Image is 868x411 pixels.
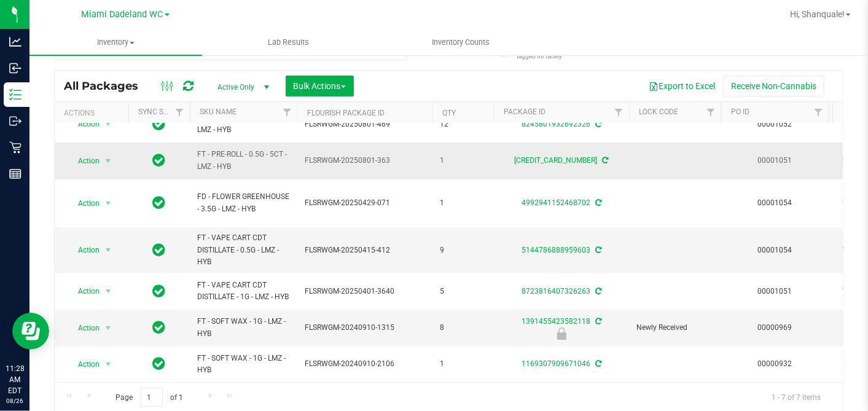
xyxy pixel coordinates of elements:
a: Filter [277,102,297,123]
span: Action [67,152,100,170]
span: Sync from Compliance System [593,287,601,296]
inline-svg: Analytics [9,36,22,48]
span: In Sync [153,152,166,169]
span: In Sync [153,115,166,133]
a: 1169307909671046 [522,359,590,368]
span: FLSRWGM-20240910-2106 [305,358,425,370]
span: FT - PRE-ROLL - 0.5G - 1CT - LMZ - HYB [197,112,290,136]
span: Sync from Compliance System [593,120,601,128]
span: select [101,115,116,133]
a: 00001054 [758,198,792,207]
a: PO ID [731,108,749,116]
span: 5 [440,286,487,297]
span: FLSRWGM-20250415-412 [305,245,425,256]
a: 00001051 [758,156,792,165]
span: Sync from Compliance System [593,246,601,254]
a: 5144786888959603 [522,246,590,254]
span: select [101,356,116,373]
span: In Sync [153,241,166,259]
a: Filter [701,102,721,123]
span: select [101,195,116,212]
button: Export to Excel [641,76,723,96]
span: FLSRWGM-20250401-3640 [305,286,425,297]
a: [CREDIT_CARD_NUMBER] [515,156,598,165]
a: 8723816407326263 [522,287,590,296]
span: FT - VAPE CART CDT DISTILLATE - 1G - LMZ - HYB [197,280,290,303]
iframe: Resource center [12,313,49,350]
span: Action [67,319,100,337]
span: Sync from Compliance System [593,359,601,368]
span: In Sync [153,194,166,211]
span: 1 [440,155,487,166]
span: Inventory [29,37,202,48]
span: select [101,241,116,259]
span: Bulk Actions [294,81,346,91]
span: FLSRWGM-20250801-363 [305,155,425,166]
span: 12 [440,119,487,130]
span: 9 [440,245,487,256]
span: Newly Received [636,322,714,334]
span: Page of 1 [105,388,194,407]
a: SKU Name [200,108,237,116]
span: FT - PRE-ROLL - 0.5G - 5CT - LMZ - HYB [197,149,290,172]
span: In Sync [153,319,166,336]
a: 00001051 [758,287,792,296]
a: 8245801932692326 [522,120,590,128]
span: 1 - 7 of 7 items [762,388,831,406]
button: Bulk Actions [286,76,354,96]
p: 08/26 [6,396,24,405]
span: FLSRWGM-20250801-469 [305,119,425,130]
a: Filter [170,102,190,123]
span: 1 [440,358,487,370]
button: Receive Non-Cannabis [723,76,824,96]
span: Action [67,241,100,259]
span: Action [67,195,100,212]
a: Filter [808,102,829,123]
a: 00001054 [758,246,792,254]
span: 1 [440,197,487,209]
span: FLSRWGM-20240910-1315 [305,322,425,334]
a: Lock Code [639,108,678,116]
span: Inventory Counts [416,37,507,48]
span: Sync from Compliance System [593,198,601,207]
span: Miami Dadeland WC [82,9,163,20]
div: Actions [64,109,123,117]
inline-svg: Reports [9,168,22,180]
a: 00000969 [758,323,792,332]
inline-svg: Retail [9,141,22,154]
a: Filter [609,102,629,123]
span: FLSRWGM-20250429-071 [305,197,425,209]
a: Flourish Package ID [307,109,385,117]
span: select [101,152,116,170]
inline-svg: Inbound [9,62,22,74]
span: Hi, Shanquale! [790,9,845,19]
span: In Sync [153,355,166,372]
span: 8 [440,322,487,334]
span: FD - FLOWER GREENHOUSE - 3.5G - LMZ - HYB [197,191,290,214]
div: Newly Received [492,327,631,340]
span: Action [67,115,100,133]
a: 1391455423582118 [522,317,590,326]
span: In Sync [153,283,166,300]
span: Sync from Compliance System [593,317,601,326]
a: Sync Status [138,108,186,116]
p: 11:28 AM EDT [6,363,24,396]
span: select [101,283,116,300]
a: Lab Results [202,29,375,55]
span: FT - SOFT WAX - 1G - LMZ - HYB [197,353,290,376]
span: All Packages [64,79,151,93]
a: Inventory Counts [375,29,547,55]
inline-svg: Inventory [9,88,22,101]
span: Lab Results [251,37,326,48]
a: 00000932 [758,359,792,368]
span: Action [67,283,100,300]
span: Sync from Compliance System [601,156,609,165]
a: 4992941152468702 [522,198,590,207]
span: Action [67,356,100,373]
span: FT - VAPE CART CDT DISTILLATE - 0.5G - LMZ - HYB [197,232,290,268]
span: select [101,319,116,337]
input: 1 [141,388,163,407]
a: Qty [442,109,456,117]
a: Inventory [29,29,202,55]
inline-svg: Outbound [9,115,22,127]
